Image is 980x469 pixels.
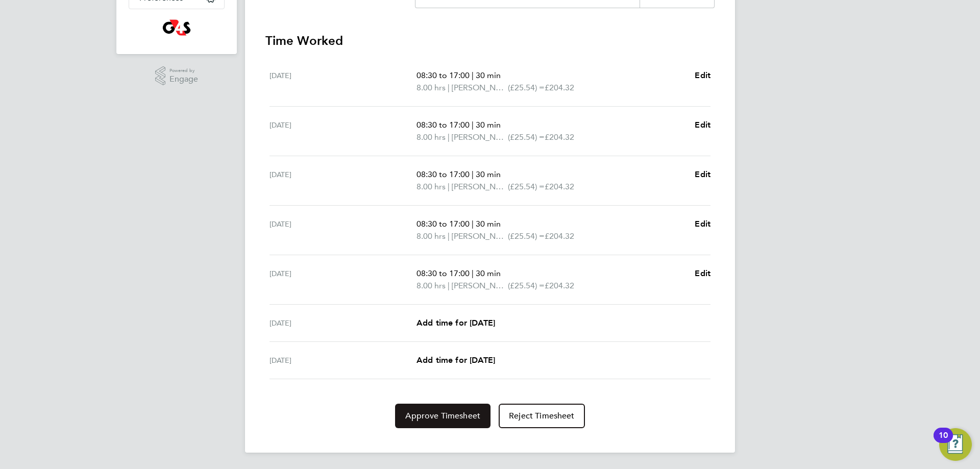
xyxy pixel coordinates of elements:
[545,281,574,290] span: £204.32
[472,120,474,130] span: |
[939,428,972,461] button: Open Resource Center, 10 new notifications
[508,231,545,241] span: (£25.54) =
[476,120,501,130] span: 30 min
[499,404,585,428] button: Reject Timesheet
[269,218,416,242] div: [DATE]
[416,132,446,142] span: 8.00 hrs
[695,70,710,80] span: Edit
[448,83,450,92] span: |
[939,435,948,449] div: 10
[476,70,501,80] span: 30 min
[416,182,446,191] span: 8.00 hrs
[416,268,470,278] span: 08:30 to 17:00
[269,267,416,292] div: [DATE]
[545,231,574,241] span: £204.32
[695,120,710,130] span: Edit
[695,168,710,181] a: Edit
[169,75,198,84] span: Engage
[416,83,446,92] span: 8.00 hrs
[545,83,574,92] span: £204.32
[472,169,474,179] span: |
[508,83,545,92] span: (£25.54) =
[508,132,545,142] span: (£25.54) =
[416,318,495,328] span: Add time for [DATE]
[416,231,446,241] span: 8.00 hrs
[416,70,470,80] span: 08:30 to 17:00
[695,219,710,229] span: Edit
[416,169,470,179] span: 08:30 to 17:00
[162,19,190,36] img: g4s6-logo-retina.png
[476,268,501,278] span: 30 min
[269,69,416,94] div: [DATE]
[448,182,450,191] span: |
[452,181,508,193] span: [PERSON_NAME]
[155,66,199,86] a: Powered byEngage
[476,169,501,179] span: 30 min
[472,219,474,229] span: |
[169,66,198,75] span: Powered by
[545,132,574,142] span: £204.32
[452,82,508,94] span: [PERSON_NAME]
[448,231,450,241] span: |
[452,280,508,292] span: [PERSON_NAME]
[129,19,225,36] a: Go to home page
[695,267,710,280] a: Edit
[476,219,501,229] span: 30 min
[509,411,575,421] span: Reject Timesheet
[545,182,574,191] span: £204.32
[448,132,450,142] span: |
[508,182,545,191] span: (£25.54) =
[452,131,508,143] span: [PERSON_NAME]
[269,317,416,329] div: [DATE]
[472,268,474,278] span: |
[695,169,710,179] span: Edit
[416,281,446,290] span: 8.00 hrs
[416,120,470,130] span: 08:30 to 17:00
[405,411,480,421] span: Approve Timesheet
[695,119,710,131] a: Edit
[416,219,470,229] span: 08:30 to 17:00
[416,317,495,329] a: Add time for [DATE]
[416,355,495,365] span: Add time for [DATE]
[695,69,710,82] a: Edit
[508,281,545,290] span: (£25.54) =
[695,218,710,230] a: Edit
[452,230,508,242] span: [PERSON_NAME]
[472,70,474,80] span: |
[269,119,416,143] div: [DATE]
[395,404,491,428] button: Approve Timesheet
[416,354,495,366] a: Add time for [DATE]
[269,354,416,366] div: [DATE]
[265,33,715,49] h3: Time Worked
[269,168,416,193] div: [DATE]
[695,268,710,278] span: Edit
[448,281,450,290] span: |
